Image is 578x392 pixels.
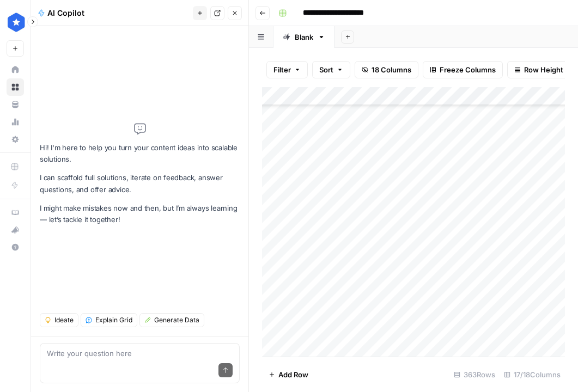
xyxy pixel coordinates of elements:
[372,64,411,75] span: 18 Columns
[7,96,24,113] a: Your Data
[139,313,204,327] button: Generate Data
[266,61,308,78] button: Filter
[312,61,350,78] button: Sort
[38,8,190,19] div: AI Copilot
[440,64,496,75] span: Freeze Columns
[40,203,240,225] p: I might make mistakes now and then, but I’m always learning — let’s tackle it together!
[7,222,23,238] div: What's new?
[7,78,24,96] a: Browse
[7,9,24,36] button: Workspace: ConsumerAffairs
[524,64,563,75] span: Row Height
[449,366,500,383] div: 363 Rows
[7,113,24,131] a: Usage
[423,61,503,78] button: Freeze Columns
[7,131,24,148] a: Settings
[81,313,137,327] button: Explain Grid
[7,13,26,32] img: ConsumerAffairs Logo
[7,238,24,256] button: Help + Support
[40,172,240,195] p: I can scaffold full solutions, iterate on feedback, answer questions, and offer advice.
[355,61,418,78] button: 18 Columns
[319,64,333,75] span: Sort
[278,369,308,380] span: Add Row
[273,64,291,75] span: Filter
[54,315,74,325] span: Ideate
[500,366,565,383] div: 17/18 Columns
[262,366,315,383] button: Add Row
[40,142,240,165] p: Hi! I'm here to help you turn your content ideas into scalable solutions.
[7,204,24,221] a: AirOps Academy
[95,315,132,325] span: Explain Grid
[40,313,78,327] button: Ideate
[7,61,24,78] a: Home
[154,315,199,325] span: Generate Data
[507,61,570,78] button: Row Height
[295,32,313,42] div: Blank
[273,26,334,48] a: Blank
[7,221,24,238] button: What's new?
